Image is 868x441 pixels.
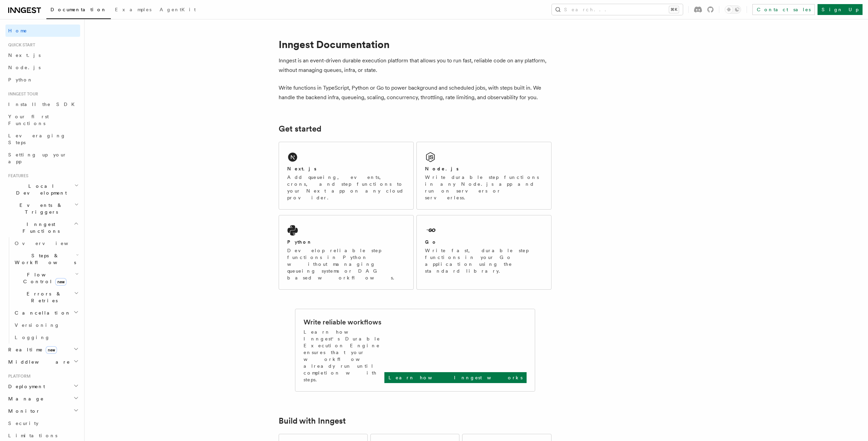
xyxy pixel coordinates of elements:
[5,356,80,368] button: Middleware
[287,174,405,201] p: Add queueing, events, crons, and step functions to your Next app on any cloud provider.
[425,247,543,274] p: Write fast, durable step functions in your Go application using the standard library.
[12,269,80,288] button: Flow Controlnew
[12,331,80,344] a: Logging
[5,393,80,405] button: Manage
[5,405,80,417] button: Monitor
[12,307,80,319] button: Cancellation
[15,335,50,340] span: Logging
[5,344,80,356] button: Realtimenew
[279,38,551,50] h1: Inngest Documentation
[5,149,80,168] a: Setting up your app
[12,319,80,331] a: Versioning
[5,74,80,86] a: Python
[8,133,66,145] span: Leveraging Steps
[416,142,551,210] a: Node.jsWrite durable step functions in any Node.js app and run on servers or serverless.
[818,4,863,15] a: Sign Up
[5,49,80,61] a: Next.js
[46,2,111,19] a: Documentation
[12,252,76,266] span: Steps & Workflows
[384,372,527,383] a: Learn how Inngest works
[156,2,200,18] a: AgentKit
[388,374,523,381] p: Learn how Inngest works
[12,249,80,269] button: Steps & Workflows
[5,130,80,149] a: Leveraging Steps
[5,199,80,218] button: Events & Triggers
[304,329,384,383] p: Learn how Inngest's Durable Execution Engine ensures that your workflow already run until complet...
[8,433,57,438] span: Limitations
[55,278,67,286] span: new
[8,65,41,70] span: Node.js
[5,417,80,429] a: Security
[12,271,75,285] span: Flow Control
[287,239,312,245] h2: Python
[752,4,815,15] a: Contact sales
[279,416,346,426] a: Build with Inngest
[5,202,74,215] span: Events & Triggers
[5,408,40,414] span: Monitor
[279,142,414,210] a: Next.jsAdd queueing, events, crons, and step functions to your Next app on any cloud provider.
[8,152,67,164] span: Setting up your app
[5,61,80,74] a: Node.js
[279,124,321,134] a: Get started
[5,91,38,97] span: Inngest tour
[5,221,74,234] span: Inngest Functions
[5,110,80,130] a: Your first Functions
[669,6,679,13] kbd: ⌘K
[725,5,741,14] button: Toggle dark mode
[5,183,74,196] span: Local Development
[8,102,79,107] span: Install the SDK
[5,42,35,48] span: Quick start
[287,247,405,281] p: Develop reliable step functions in Python without managing queueing systems or DAG based workflows.
[304,317,381,327] h2: Write reliable workflows
[5,374,31,379] span: Platform
[115,7,151,12] span: Examples
[5,98,80,110] a: Install the SDK
[425,239,437,245] h2: Go
[8,77,33,82] span: Python
[111,2,156,18] a: Examples
[279,215,414,290] a: PythonDevelop reliable step functions in Python without managing queueing systems or DAG based wo...
[5,180,80,199] button: Local Development
[5,218,80,237] button: Inngest Functions
[425,174,543,201] p: Write durable step functions in any Node.js app and run on servers or serverless.
[8,27,27,34] span: Home
[8,52,41,58] span: Next.js
[425,165,459,172] h2: Node.js
[287,165,317,172] h2: Next.js
[5,173,28,179] span: Features
[8,114,49,126] span: Your first Functions
[12,288,80,307] button: Errors & Retries
[279,56,551,75] p: Inngest is an event-driven durable execution platform that allows you to run fast, reliable code ...
[279,83,551,102] p: Write functions in TypeScript, Python or Go to power background and scheduled jobs, with steps bu...
[5,25,80,37] a: Home
[160,7,196,12] span: AgentKit
[12,309,71,316] span: Cancellation
[50,7,107,12] span: Documentation
[5,383,45,390] span: Deployment
[5,380,80,393] button: Deployment
[12,290,74,304] span: Errors & Retries
[15,322,60,328] span: Versioning
[5,359,70,365] span: Middleware
[5,237,80,344] div: Inngest Functions
[12,237,80,249] a: Overview
[552,4,683,15] button: Search...⌘K
[8,421,39,426] span: Security
[15,241,85,246] span: Overview
[5,395,44,402] span: Manage
[416,215,551,290] a: GoWrite fast, durable step functions in your Go application using the standard library.
[46,346,57,354] span: new
[5,346,57,353] span: Realtime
